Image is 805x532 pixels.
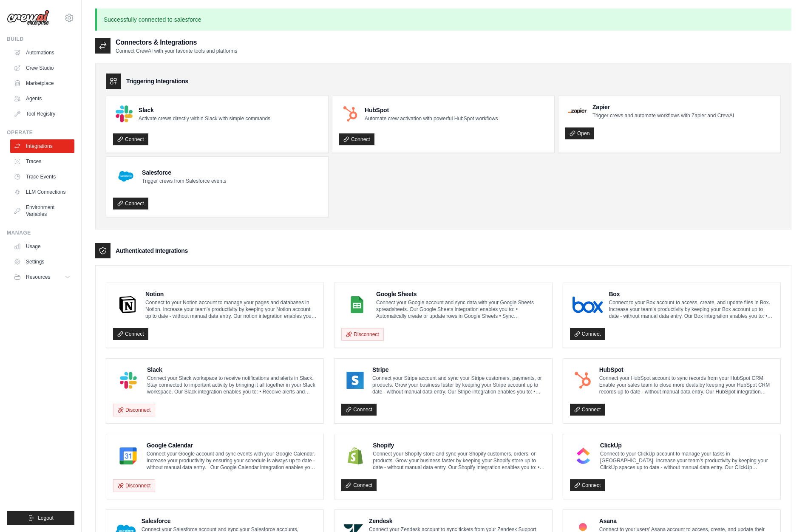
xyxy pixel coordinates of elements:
div: Operate [7,129,74,136]
h4: Slack [139,106,270,114]
button: Disconnect [341,328,383,341]
a: Tool Registry [10,107,74,121]
h4: Zendesk [369,517,545,525]
img: Google Sheets Logo [344,296,370,313]
p: Connect your HubSpot account to sync records from your HubSpot CRM. Enable your sales team to clo... [599,375,774,395]
h4: Box [609,290,774,298]
a: Trace Events [10,170,74,184]
img: Logo [7,10,49,26]
a: Settings [10,255,74,269]
img: HubSpot Logo [573,372,593,389]
a: Automations [10,46,74,59]
img: HubSpot Logo [342,105,359,122]
a: Traces [10,155,74,168]
a: Marketplace [10,76,74,90]
p: Activate crews directly within Slack with simple commands [139,115,270,122]
h4: Google Calendar [147,441,317,450]
h3: Triggering Integrations [126,77,188,85]
a: Agents [10,92,74,105]
a: Connect [341,479,377,491]
h4: Google Sheets [376,290,545,298]
h4: ClickUp [600,441,774,450]
h4: Zapier [592,103,734,111]
a: Connect [113,198,148,209]
p: Successfully connected to salesforce [95,8,791,31]
h4: Shopify [373,441,545,450]
a: Usage [10,240,74,253]
h3: Authenticated Integrations [116,246,188,255]
p: Automate crew activation with powerful HubSpot workflows [365,115,498,122]
h4: HubSpot [599,365,774,374]
a: Connect [339,133,374,145]
img: Zapier Logo [568,108,587,113]
img: Slack Logo [116,372,141,389]
img: Shopify Logo [344,447,367,464]
a: Crew Studio [10,61,74,75]
a: Open [565,127,594,139]
p: Connect CrewAI with your favorite tools and platforms [116,48,237,54]
h4: HubSpot [365,106,498,114]
p: Trigger crews and automate workflows with Zapier and CrewAI [592,112,734,119]
a: Connect [570,479,605,491]
p: Connect your Shopify store and sync your Shopify customers, orders, or products. Grow your busine... [373,450,545,471]
span: Logout [38,515,54,521]
button: Disconnect [113,479,155,492]
p: Trigger crews from Salesforce events [142,178,226,184]
h4: Asana [599,517,774,525]
p: Connect your Stripe account and sync your Stripe customers, payments, or products. Grow your busi... [372,375,545,395]
img: Salesforce Logo [116,166,136,187]
h2: Connectors & Integrations [116,37,237,48]
button: Disconnect [113,404,155,416]
h4: Salesforce [142,517,317,525]
h4: Salesforce [142,168,226,177]
p: Connect to your Notion account to manage your pages and databases in Notion. Increase your team’s... [145,299,317,320]
img: ClickUp Logo [573,447,594,464]
img: Notion Logo [116,296,139,313]
img: Slack Logo [116,105,133,122]
a: Integrations [10,139,74,153]
div: Build [7,36,74,42]
img: Stripe Logo [344,372,366,389]
h4: Notion [145,290,317,298]
button: Resources [10,270,74,284]
a: Connect [570,328,605,340]
a: Connect [113,133,148,145]
img: Box Logo [573,296,603,313]
p: Connect to your ClickUp account to manage your tasks in [GEOGRAPHIC_DATA]. Increase your team’s p... [600,450,774,471]
button: Logout [7,511,74,525]
a: LLM Connections [10,185,74,199]
p: Connect your Slack workspace to receive notifications and alerts in Slack. Stay connected to impo... [147,375,317,395]
img: Google Calendar Logo [116,447,141,464]
p: Connect to your Box account to access, create, and update files in Box. Increase your team’s prod... [609,299,774,320]
a: Connect [341,404,377,416]
a: Connect [113,328,148,340]
p: Connect your Google account and sync events with your Google Calendar. Increase your productivity... [147,450,317,471]
p: Connect your Google account and sync data with your Google Sheets spreadsheets. Our Google Sheets... [376,299,545,320]
a: Environment Variables [10,201,74,221]
h4: Slack [147,365,317,374]
div: Manage [7,229,74,236]
span: Resources [26,274,50,280]
h4: Stripe [372,365,545,374]
a: Connect [570,404,605,416]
